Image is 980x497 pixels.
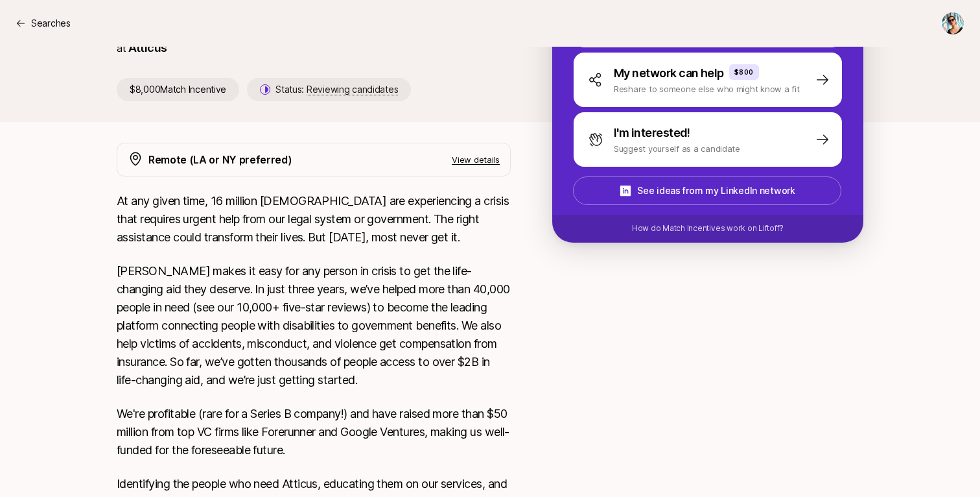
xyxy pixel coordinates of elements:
p: Suggest yourself as a candidate [614,142,740,155]
p: at [117,40,126,56]
p: See ideas from my LinkedIn network [637,183,795,199]
p: Searches [31,16,71,31]
p: $800 [734,67,754,77]
a: Atticus [128,41,167,55]
p: Status: [275,82,398,97]
p: Reshare to someone else who might know a fit [614,82,800,95]
p: How do Match Incentives work on Liftoff? [632,223,784,234]
button: Jaclyn McKay [941,12,964,35]
p: Remote (LA or NY preferred) [148,151,292,168]
p: [PERSON_NAME] makes it easy for any person in crisis to get the life-changing aid they deserve. I... [117,262,511,389]
button: See ideas from my LinkedIn network [573,176,841,205]
p: View details [452,153,500,166]
img: Jaclyn McKay [942,12,964,34]
p: We're profitable (rare for a Series B company!) and have raised more than $50 million from top VC... [117,405,511,459]
span: Reviewing candidates [307,84,398,95]
p: At any given time, 16 million [DEMOGRAPHIC_DATA] are experiencing a crisis that requires urgent h... [117,192,511,247]
p: My network can help [614,64,724,82]
p: I'm interested! [614,124,690,142]
p: $8,000 Match Incentive [117,78,239,101]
